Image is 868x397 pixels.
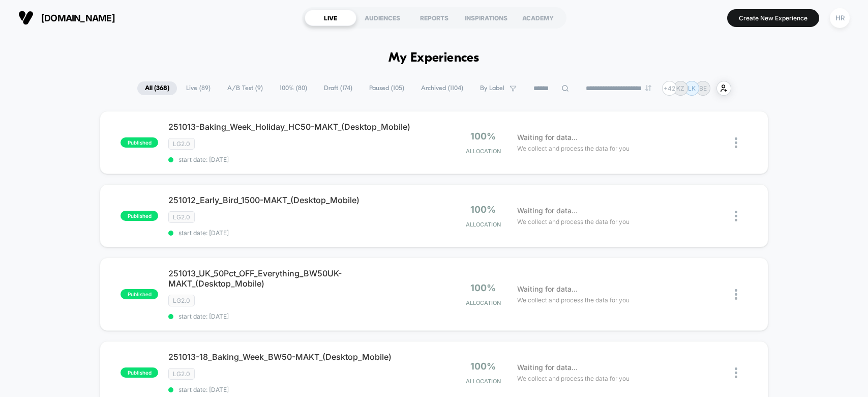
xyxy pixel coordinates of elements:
span: 100% [470,361,496,372]
img: end [645,85,651,91]
span: 251012_Early_Bird_1500-MAKT_(Desktop_Mobile) [168,195,433,205]
span: Waiting for data... [517,283,578,295]
button: [DOMAIN_NAME] [15,10,118,26]
span: 100% [470,131,496,141]
div: AUDIENCES [356,10,408,26]
span: Live ( 89 ) [178,81,218,95]
span: We collect and process the data for you [517,295,630,305]
button: HR [827,8,853,29]
span: LG2.0 [168,368,195,380]
span: published [121,137,158,148]
div: LIVE [305,10,356,26]
span: published [121,289,158,299]
span: All ( 368 ) [137,81,177,95]
span: start date: [DATE] [168,386,433,393]
span: 251013-18_Baking_Week_BW50-MAKT_(Desktop_Mobile) [168,352,433,362]
span: We collect and process the data for you [517,374,630,383]
span: We collect and process the data for you [517,217,630,226]
button: Create New Experience [727,9,819,27]
span: Allocation [466,221,501,228]
img: Visually logo [18,10,34,25]
span: LG2.0 [168,295,195,306]
span: LG2.0 [168,138,195,150]
span: Waiting for data... [517,362,578,373]
img: close [735,367,737,378]
p: BE [699,84,707,92]
h1: My Experiences [388,51,480,66]
span: 251013_UK_50Pct_OFF_Everything_BW50UK-MAKT_(Desktop_Mobile) [168,268,433,289]
span: We collect and process the data for you [517,144,630,153]
span: published [121,367,158,378]
span: start date: [DATE] [168,156,433,163]
p: LK [688,84,696,92]
span: 100% [470,204,496,215]
span: Waiting for data... [517,205,578,216]
span: Waiting for data... [517,132,578,143]
span: Paused ( 105 ) [362,81,412,95]
span: 100% [470,282,496,293]
div: HR [830,8,850,28]
span: Allocation [466,378,501,385]
div: ACADEMY [512,10,564,26]
span: 100% ( 80 ) [272,81,315,95]
img: close [735,137,737,148]
p: KZ [676,84,684,92]
img: close [735,289,737,300]
span: Draft ( 174 ) [316,81,360,95]
span: start date: [DATE] [168,313,433,320]
img: close [735,211,737,221]
span: A/B Test ( 9 ) [220,81,271,95]
div: INSPIRATIONS [460,10,512,26]
span: Allocation [466,148,501,155]
span: LG2.0 [168,211,195,223]
div: REPORTS [408,10,460,26]
span: start date: [DATE] [168,229,433,237]
span: published [121,211,158,221]
span: Allocation [466,299,501,306]
span: 251013-Baking_Week_Holiday_HC50-MAKT_(Desktop_Mobile) [168,122,433,132]
span: Archived ( 1104 ) [413,81,471,95]
span: By Label [480,84,504,92]
span: [DOMAIN_NAME] [41,13,115,23]
div: + 42 [662,81,677,96]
